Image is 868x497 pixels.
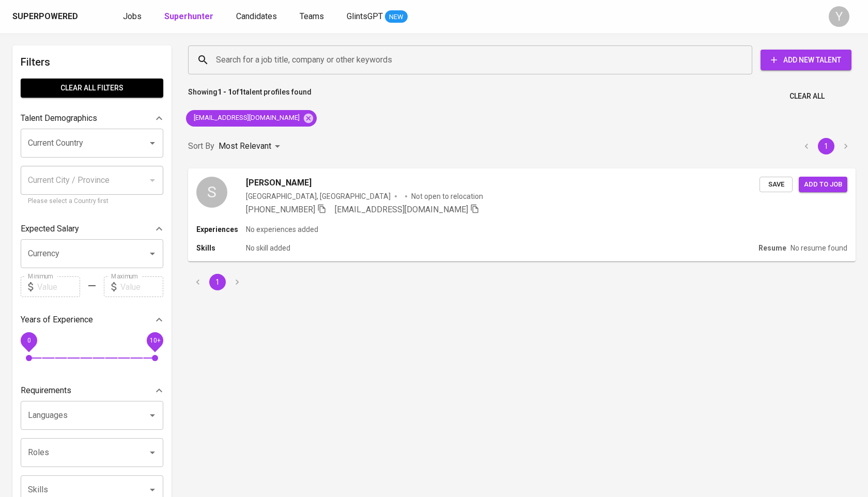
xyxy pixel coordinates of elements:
p: Skills [196,243,246,253]
span: Add New Talent [769,54,843,67]
div: Most Relevant [219,137,284,156]
b: 1 [239,88,243,96]
span: GlintsGPT [347,11,383,21]
span: 10+ [149,337,160,344]
button: Open [145,136,160,150]
span: Candidates [236,11,277,21]
span: Jobs [123,11,142,21]
input: Value [37,276,80,297]
a: S[PERSON_NAME][GEOGRAPHIC_DATA], [GEOGRAPHIC_DATA]Not open to relocation[PHONE_NUMBER] [EMAIL_ADD... [188,168,856,261]
div: Talent Demographics [21,108,163,129]
span: Add to job [804,179,842,191]
span: NEW [385,12,408,22]
div: [EMAIL_ADDRESS][DOMAIN_NAME] [186,110,317,127]
p: Resume [758,243,786,253]
button: page 1 [818,138,834,154]
p: Years of Experience [21,314,93,326]
span: Save [765,179,787,191]
a: Superpoweredapp logo [12,9,94,24]
img: app logo [80,9,94,24]
button: page 1 [209,274,226,290]
p: No experiences added [246,224,318,235]
a: Teams [300,10,326,23]
div: Superpowered [12,11,78,23]
p: Requirements [21,384,71,397]
div: Y [829,6,849,27]
p: Talent Demographics [21,112,97,125]
span: Clear All filters [29,82,155,95]
span: 0 [27,337,30,344]
nav: pagination navigation [797,138,856,154]
span: [EMAIL_ADDRESS][DOMAIN_NAME] [186,113,306,123]
input: Value [120,276,163,297]
button: Add to job [799,177,847,193]
b: Superhunter [164,11,213,21]
p: Showing of talent profiles found [188,87,312,106]
button: Open [145,445,160,460]
button: Open [145,483,160,497]
div: [GEOGRAPHIC_DATA], [GEOGRAPHIC_DATA] [246,191,391,201]
div: Requirements [21,380,163,401]
a: Jobs [123,10,144,23]
b: 1 - 1 [218,88,232,96]
p: Expected Salary [21,223,79,235]
button: Add New Talent [761,50,851,70]
a: GlintsGPT NEW [347,10,408,23]
button: Clear All [785,87,829,106]
div: Expected Salary [21,219,163,239]
p: Most Relevant [219,140,271,152]
a: Candidates [236,10,279,23]
button: Open [145,246,160,261]
button: Clear All filters [21,79,163,98]
p: Experiences [196,224,246,235]
p: No skill added [246,243,290,253]
div: S [196,177,227,208]
span: Teams [300,11,324,21]
h6: Filters [21,54,163,70]
div: Years of Experience [21,309,163,330]
button: Save [760,177,793,193]
span: [PHONE_NUMBER] [246,205,315,214]
p: Please select a Country first [28,196,156,207]
a: Superhunter [164,10,215,23]
p: No resume found [791,243,847,253]
span: Clear All [789,90,825,103]
nav: pagination navigation [188,274,247,290]
span: [EMAIL_ADDRESS][DOMAIN_NAME] [335,205,468,214]
p: Not open to relocation [411,191,483,201]
p: Sort By [188,140,214,152]
button: Open [145,408,160,423]
span: [PERSON_NAME] [246,177,312,189]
